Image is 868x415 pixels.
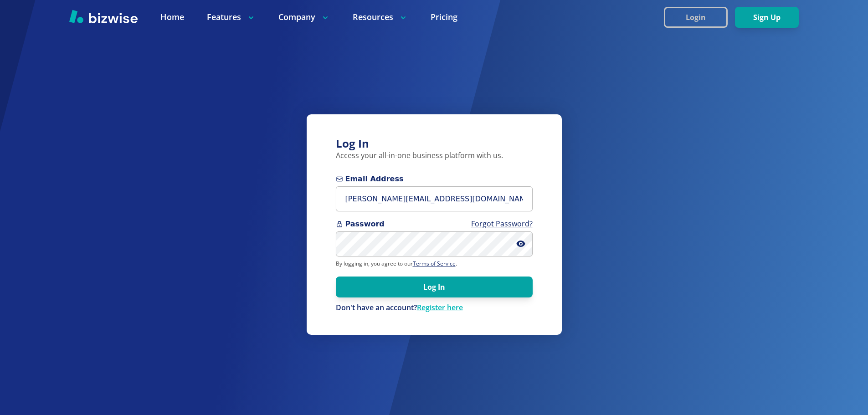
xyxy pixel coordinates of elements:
[431,11,457,23] a: Pricing
[160,11,184,23] a: Home
[735,7,799,28] button: Sign Up
[471,219,533,229] a: Forgot Password?
[278,11,330,23] p: Company
[336,174,533,184] span: Email Address
[69,10,138,23] img: Bizwise Logo
[336,136,533,151] h3: Log In
[336,277,533,297] button: Log In
[735,13,799,22] a: Sign Up
[336,151,533,161] p: Access your all-in-one business platform with us.
[417,302,463,313] a: Register here
[207,11,256,23] p: Features
[336,186,533,211] input: you@example.com
[336,303,533,313] div: Don't have an account?Register here
[336,303,533,313] p: Don't have an account?
[413,260,456,267] a: Terms of Service
[664,7,728,28] button: Login
[664,13,735,22] a: Login
[353,11,408,23] p: Resources
[336,260,533,267] p: By logging in, you agree to our .
[336,219,533,230] span: Password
